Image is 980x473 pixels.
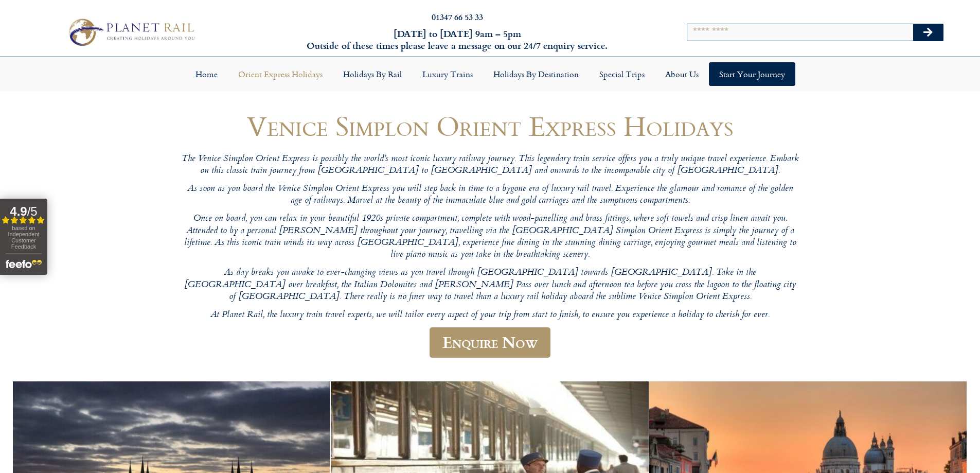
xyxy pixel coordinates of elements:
a: Orient Express Holidays [228,62,333,86]
nav: Menu [5,62,975,86]
a: About Us [655,62,709,86]
h6: [DATE] to [DATE] 9am – 5pm Outside of these times please leave a message on our 24/7 enquiry serv... [264,28,651,52]
a: 01347 66 53 33 [432,11,483,23]
p: As day breaks you awake to ever-changing views as you travel through [GEOGRAPHIC_DATA] towards [G... [182,267,799,303]
p: At Planet Rail, the luxury train travel experts, we will tailor every aspect of your trip from st... [182,309,799,321]
a: Holidays by Destination [483,62,589,86]
a: Holidays by Rail [333,62,412,86]
a: Special Trips [589,62,655,86]
a: Home [185,62,228,86]
button: Search [913,24,943,41]
p: Once on board, you can relax in your beautiful 1920s private compartment, complete with wood-pane... [182,213,799,261]
img: Planet Rail Train Holidays Logo [63,15,198,48]
a: Enquire Now [430,327,550,358]
p: The Venice Simplon Orient Express is possibly the world’s most iconic luxury railway journey. Thi... [182,153,799,178]
p: As soon as you board the Venice Simplon Orient Express you will step back in time to a bygone era... [182,183,799,207]
h1: Venice Simplon Orient Express Holidays [182,111,799,141]
a: Luxury Trains [412,62,483,86]
a: Start your Journey [709,62,795,86]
